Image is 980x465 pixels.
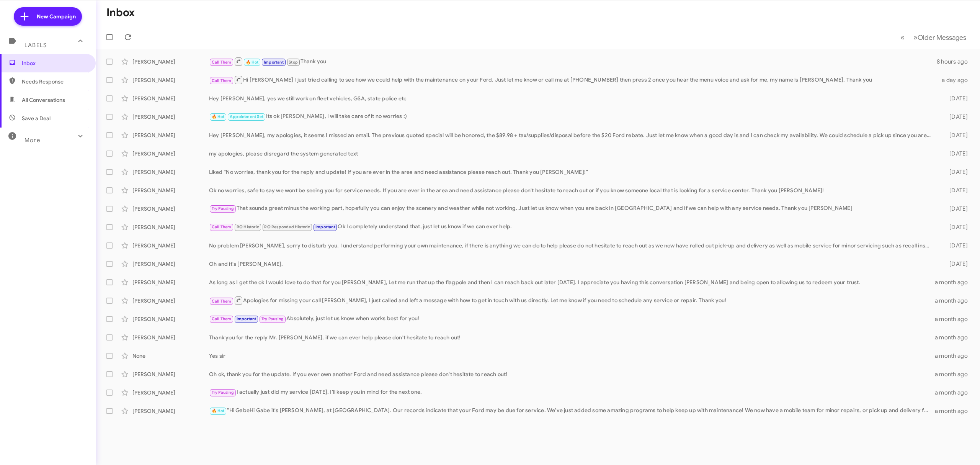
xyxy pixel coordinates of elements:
[909,29,971,45] button: Next
[24,137,40,144] span: More
[132,187,209,194] div: [PERSON_NAME]
[935,187,974,194] div: [DATE]
[132,297,209,305] div: [PERSON_NAME]
[212,299,232,304] span: Call Them
[935,168,974,176] div: [DATE]
[935,334,974,341] div: a month ago
[209,242,935,249] div: No problem [PERSON_NAME], sorry to disturb you. I understand performing your own maintenance, if ...
[22,78,87,85] span: Needs Response
[132,278,209,286] div: [PERSON_NAME]
[264,224,310,229] span: RO Responded Historic
[14,7,82,26] a: New Campaign
[106,7,135,19] h1: Inbox
[132,389,209,396] div: [PERSON_NAME]
[132,260,209,268] div: [PERSON_NAME]
[230,114,263,119] span: Appointment Set
[212,390,234,395] span: Try Pausing
[935,278,974,286] div: a month ago
[935,242,974,249] div: [DATE]
[209,406,935,415] div: "Hi GabeHi Gabe it's [PERSON_NAME], at [GEOGRAPHIC_DATA]. Our records indicate that your Ford may...
[212,60,232,65] span: Call Them
[37,13,76,20] span: New Campaign
[132,315,209,323] div: [PERSON_NAME]
[209,168,935,176] div: Liked “No worries, thank you for the reply and update! If you are ever in the area and need assis...
[209,187,935,194] div: Ok no worries, safe to say we wont be seeing you for service needs. If you are ever in the area a...
[935,150,974,157] div: [DATE]
[132,150,209,157] div: [PERSON_NAME]
[22,59,87,67] span: Inbox
[209,57,935,66] div: Thank you
[896,29,909,45] button: Previous
[209,314,935,323] div: Absolutely, just let us know when works best for you!
[132,131,209,139] div: [PERSON_NAME]
[209,95,935,102] div: Hey [PERSON_NAME], yes we still work on fleet vehicles, GSA, state police etc
[237,316,256,321] span: Important
[935,113,974,121] div: [DATE]
[212,224,232,229] span: Call Them
[132,95,209,102] div: [PERSON_NAME]
[132,205,209,213] div: [PERSON_NAME]
[132,223,209,231] div: [PERSON_NAME]
[264,60,284,65] span: Important
[935,352,974,360] div: a month ago
[209,388,935,397] div: I actually just did my service [DATE]. I'll keep you in mind for the next one.
[212,206,234,211] span: Try Pausing
[209,75,935,85] div: Hi [PERSON_NAME] I just tried calling to see how we could help with the maintenance on your Ford....
[212,78,232,83] span: Call Them
[209,223,935,231] div: Ok I completely understand that, just let us know if we can ever help.
[935,223,974,231] div: [DATE]
[212,408,225,413] span: 🔥 Hot
[209,334,935,341] div: Thank you for the reply Mr. [PERSON_NAME], if we can ever help please don't hesitate to reach out!
[935,76,974,84] div: a day ago
[289,60,298,65] span: Stop
[261,316,284,321] span: Try Pausing
[22,96,65,104] span: All Conversations
[935,297,974,305] div: a month ago
[935,58,974,65] div: 8 hours ago
[209,370,935,378] div: Oh ok, thank you for the update. If you ever own another Ford and need assistance please don't he...
[913,33,918,42] span: »
[935,131,974,139] div: [DATE]
[935,260,974,268] div: [DATE]
[935,95,974,102] div: [DATE]
[209,260,935,268] div: Oh and it's [PERSON_NAME].
[209,296,935,305] div: Apologies for missing your call [PERSON_NAME], I just called and left a message with how to get i...
[209,204,935,213] div: That sounds great minus the working part, hopefully you can enjoy the scenery and weather while n...
[209,131,935,139] div: Hey [PERSON_NAME], my apologies, it seems I missed an email. The previous quoted special will be ...
[212,114,225,119] span: 🔥 Hot
[935,315,974,323] div: a month ago
[209,112,935,121] div: Its ok [PERSON_NAME], I will take care of it no worries :)
[132,334,209,341] div: [PERSON_NAME]
[212,316,232,321] span: Call Them
[209,352,935,360] div: Yes sir
[315,224,335,229] span: Important
[132,352,209,360] div: None
[132,113,209,121] div: [PERSON_NAME]
[918,33,966,42] span: Older Messages
[237,224,259,229] span: RO Historic
[22,115,51,122] span: Save a Deal
[132,407,209,415] div: [PERSON_NAME]
[24,42,47,49] span: Labels
[132,242,209,249] div: [PERSON_NAME]
[132,370,209,378] div: [PERSON_NAME]
[132,58,209,65] div: [PERSON_NAME]
[209,150,935,157] div: my apologies, please disregard the system generated text
[246,60,259,65] span: 🔥 Hot
[132,76,209,84] div: [PERSON_NAME]
[132,168,209,176] div: [PERSON_NAME]
[935,370,974,378] div: a month ago
[896,29,971,45] nav: Page navigation example
[935,407,974,415] div: a month ago
[209,278,935,286] div: As long as I get the ok I would love to do that for you [PERSON_NAME], Let me run that up the fla...
[935,205,974,213] div: [DATE]
[900,33,905,42] span: «
[935,389,974,396] div: a month ago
